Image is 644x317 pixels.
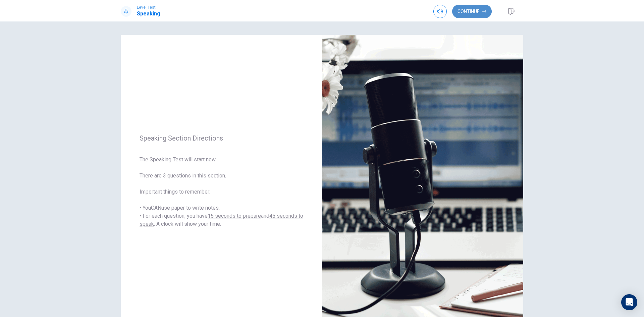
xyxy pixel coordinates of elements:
[140,156,303,228] span: The Speaking Test will start now. There are 3 questions in this section. Important things to reme...
[137,10,160,18] h1: Speaking
[452,5,492,18] button: Continue
[151,205,161,211] u: CAN
[208,213,261,219] u: 15 seconds to prepare
[140,134,303,142] span: Speaking Section Directions
[137,5,160,10] span: Level Test
[621,294,637,310] div: Open Intercom Messenger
